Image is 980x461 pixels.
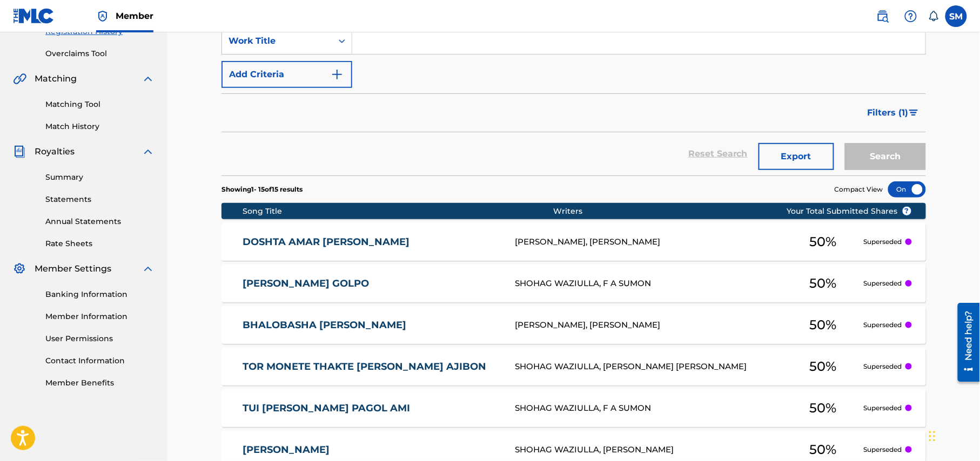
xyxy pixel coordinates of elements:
span: 50 % [810,357,837,376]
a: Overclaims Tool [45,48,155,59]
span: Compact View [835,185,883,194]
p: Superseded [864,279,902,288]
a: TUI [PERSON_NAME] PAGOL AMI [243,402,500,415]
p: Superseded [864,445,902,455]
span: ? [903,207,911,215]
span: Matching [35,72,77,85]
a: Public Search [872,5,894,27]
div: [PERSON_NAME], [PERSON_NAME] [515,236,783,248]
img: 9d2ae6d4665cec9f34b9.svg [331,68,344,81]
p: Superseded [864,320,902,330]
div: Song Title [243,206,553,217]
p: Superseded [864,237,902,247]
img: Matching [13,72,26,85]
div: Help [900,5,922,27]
div: Writers [553,206,821,217]
form: Search Form [221,28,926,175]
img: Member Settings [13,262,26,275]
img: expand [142,145,155,158]
a: Member Benefits [45,377,155,389]
span: Your Total Submitted Shares [787,206,912,217]
img: MLC Logo [13,8,55,24]
p: Superseded [864,362,902,371]
span: Filters ( 1 ) [868,106,909,119]
a: Member Information [45,311,155,322]
div: User Menu [945,5,967,27]
p: Showing 1 - 15 of 15 results [221,185,303,194]
img: expand [142,72,155,85]
a: User Permissions [45,333,155,344]
a: Summary [45,172,155,183]
span: Member [116,10,153,22]
div: SHOHAG WAZIULLA, [PERSON_NAME] [515,444,783,456]
div: [PERSON_NAME], [PERSON_NAME] [515,319,783,331]
iframe: Resource Center [950,299,980,386]
div: SHOHAG WAZIULLA, F A SUMON [515,402,783,415]
a: Match History [45,121,155,132]
a: BHALOBASHA [PERSON_NAME] [243,319,500,331]
a: DOSHTA AMAR [PERSON_NAME] [243,236,500,248]
button: Add Criteria [221,61,352,88]
a: [PERSON_NAME] [243,444,500,456]
a: Statements [45,194,155,205]
p: Superseded [864,403,902,413]
img: expand [142,262,155,275]
iframe: Chat Widget [926,409,980,461]
span: 50 % [810,398,837,418]
a: Banking Information [45,289,155,300]
span: Member Settings [35,262,111,275]
img: search [876,10,889,23]
a: Matching Tool [45,99,155,110]
a: [PERSON_NAME] GOLPO [243,277,500,290]
span: 50 % [810,274,837,293]
a: Rate Sheets [45,238,155,249]
a: Contact Information [45,355,155,367]
img: filter [909,110,918,116]
button: Filters (1) [861,99,926,126]
span: Royalties [35,145,75,158]
a: TOR MONETE THAKTE [PERSON_NAME] AJIBON [243,361,500,373]
img: help [904,10,917,23]
span: 50 % [810,232,837,252]
div: Drag [929,420,936,452]
button: Export [759,143,834,170]
span: 50 % [810,315,837,335]
div: SHOHAG WAZIULLA, F A SUMON [515,277,783,290]
div: Notifications [928,11,939,22]
img: Royalties [13,145,26,158]
div: SHOHAG WAZIULLA, [PERSON_NAME] [PERSON_NAME] [515,361,783,373]
span: 50 % [810,440,837,459]
img: Top Rightsholder [96,10,109,23]
a: Annual Statements [45,216,155,227]
div: Work Title [229,35,326,48]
